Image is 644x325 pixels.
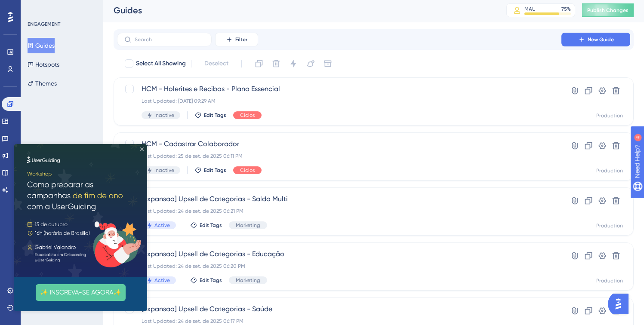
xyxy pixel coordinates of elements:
span: [Expansao] Upsell de Categorias - Saldo Multi [142,194,537,204]
span: Active [154,277,170,284]
div: 4 [60,4,62,11]
button: Edit Tags [190,222,222,229]
span: Need Help? [20,2,54,12]
div: Last Updated: 25 de set. de 2025 06:11 PM [142,153,537,159]
span: Active [154,222,170,229]
button: Themes [28,76,57,91]
input: Search [135,37,204,43]
span: Inactive [154,112,174,119]
span: [Expansao] Upsell de Categorias - Educação [142,249,537,259]
span: Inactive [154,167,174,174]
div: Last Updated: 24 de set. de 2025 06:21 PM [142,208,537,215]
div: 75 % [561,6,571,12]
div: ENGAGEMENT [28,21,60,28]
span: Deselect [204,58,228,69]
span: [Expansao] Upsell de Categorias - Saúde [142,304,537,314]
button: Edit Tags [194,112,226,119]
span: Edit Tags [204,112,226,119]
span: New Guide [588,36,614,43]
span: HCM - Holerites e Recibos - Plano Essencial [142,84,537,94]
button: New Guide [561,33,630,46]
div: Production [596,277,623,284]
button: ✨ INSCREVA-SE AGORA✨ [22,140,112,157]
div: Production [596,222,623,229]
span: HCM - Cadastrar Colaborador [142,139,537,149]
span: Marketing [236,277,260,284]
button: Edit Tags [194,167,226,174]
span: Ciclos [240,112,255,119]
div: Last Updated: 24 de set. de 2025 06:20 PM [142,263,537,270]
span: Filter [235,36,247,43]
span: Edit Tags [200,222,222,229]
span: Marketing [236,222,260,229]
div: MAU [524,6,536,12]
iframe: UserGuiding AI Assistant Launcher [608,291,634,317]
div: Production [596,167,623,174]
span: Edit Tags [204,167,226,174]
div: Last Updated: 24 de set. de 2025 06:17 PM [142,318,537,325]
button: Filter [215,33,258,46]
div: Last Updated: [DATE] 09:29 AM [142,98,537,104]
button: Guides [28,38,55,53]
div: Production [596,112,623,119]
button: Hotspots [28,57,59,72]
button: Edit Tags [190,277,222,284]
span: Publish Changes [587,7,629,14]
span: Ciclos [240,167,255,174]
button: Publish Changes [582,3,634,17]
div: Guides [114,4,485,16]
span: Select All Showing [136,58,186,69]
div: Close Preview [126,3,130,7]
span: Edit Tags [200,277,222,284]
button: Deselect [197,56,236,71]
